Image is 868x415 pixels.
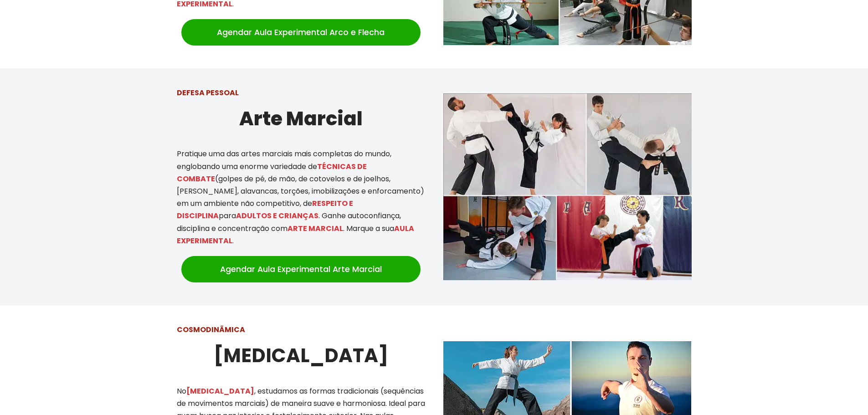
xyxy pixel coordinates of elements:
a: Agendar Aula Experimental Arco e Flecha [181,19,421,46]
strong: DEFESA PESSOAL [177,87,239,98]
mark: AULA EXPERIMENTAL [177,223,414,246]
mark: ARTE MARCIAL [288,223,343,234]
a: Agendar Aula Experimental Arte Marcial [181,256,421,282]
mark: [MEDICAL_DATA] [186,386,254,396]
p: Pratique uma das artes marciais mais completas do mundo, englobando uma enorme variedade de (golp... [177,148,425,247]
mark: ADULTOS E CRIANÇAS [236,210,318,221]
strong: [MEDICAL_DATA] [214,342,388,369]
mark: TÉCNICAS DE COMBATE [177,161,367,184]
strong: COSMODINÃMICA [177,324,245,335]
h2: Arte Marcial [177,103,425,134]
